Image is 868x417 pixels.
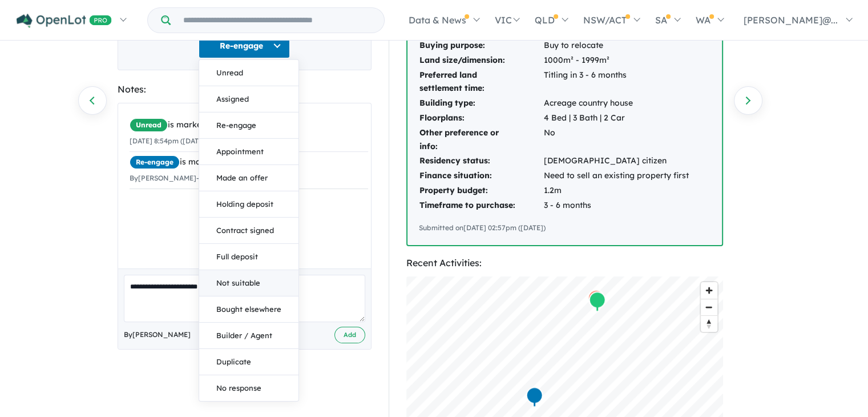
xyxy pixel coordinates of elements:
[543,53,689,68] td: 1000m² - 1999m²
[199,296,298,323] button: Bought elsewhere
[419,198,543,213] td: Timeframe to purchase:
[199,165,298,191] button: Made an offer
[199,113,298,139] button: Re-engage
[419,154,543,169] td: Residency status:
[199,191,298,218] button: Holding deposit
[199,59,299,402] div: Re-engage
[419,169,543,183] td: Finance situation:
[588,291,605,312] div: Map marker
[419,38,543,53] td: Buying purpose:
[130,155,368,169] div: is marked.
[199,270,298,296] button: Not suitable
[543,126,689,154] td: No
[419,53,543,68] td: Land size/dimension:
[130,137,208,145] small: [DATE] 8:54pm ([DATE])
[118,82,372,97] div: Notes:
[543,68,689,97] td: Titling in 3 - 6 months
[701,299,717,315] button: Zoom out
[419,222,710,234] div: Submitted on [DATE] 02:57pm ([DATE])
[130,118,368,132] div: is marked.
[543,111,689,126] td: 4 Bed | 3 Bath | 2 Car
[419,68,543,97] td: Preferred land settlement time:
[199,218,298,244] button: Contract signed
[173,8,382,33] input: Try estate name, suburb, builder or developer
[587,289,604,310] div: Map marker
[744,14,838,26] span: [PERSON_NAME]@...
[199,34,290,58] button: Re-engage
[701,282,717,299] button: Zoom in
[130,118,168,132] span: Unread
[543,96,689,111] td: Acreage country house
[543,38,689,53] td: Buy to relocate
[701,315,717,332] button: Reset bearing to north
[543,198,689,213] td: 3 - 6 months
[199,375,298,401] button: No response
[124,329,191,340] span: By [PERSON_NAME]
[199,244,298,270] button: Full deposit
[406,255,723,271] div: Recent Activities:
[130,174,277,182] small: By [PERSON_NAME] - [DATE] 1:49pm ([DATE])
[419,183,543,198] td: Property budget:
[17,14,112,28] img: Openlot PRO Logo White
[419,126,543,154] td: Other preference or info:
[526,386,543,407] div: Map marker
[130,155,180,169] span: Re-engage
[543,183,689,198] td: 1.2m
[199,86,298,113] button: Assigned
[543,169,689,183] td: Need to sell an existing property first
[199,139,298,165] button: Appointment
[334,327,365,343] button: Add
[419,96,543,111] td: Building type:
[199,349,298,375] button: Duplicate
[199,323,298,349] button: Builder / Agent
[419,111,543,126] td: Floorplans:
[543,154,689,169] td: [DEMOGRAPHIC_DATA] citizen
[199,60,298,86] button: Unread
[701,299,717,315] span: Zoom out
